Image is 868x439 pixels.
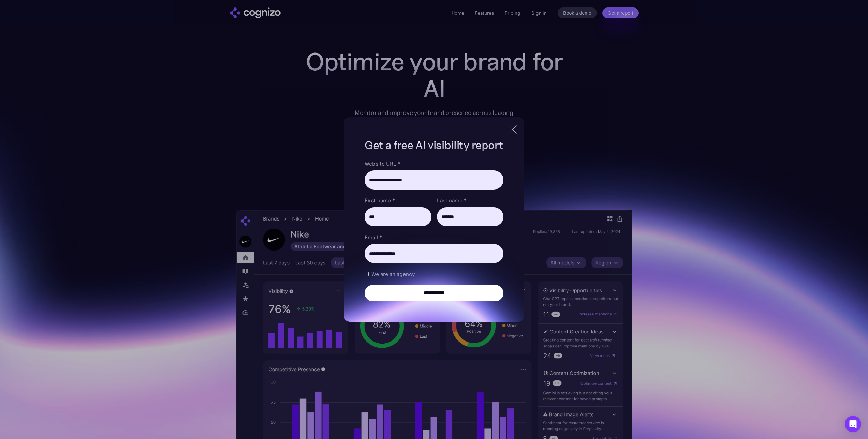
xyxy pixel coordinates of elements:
[365,160,503,168] label: Website URL *
[365,233,503,241] label: Email *
[437,196,503,205] label: Last name *
[371,270,415,278] span: We are an agency
[365,160,503,301] form: Brand Report Form
[365,196,431,205] label: First name *
[845,416,861,432] div: Open Intercom Messenger
[365,138,503,153] h1: Get a free AI visibility report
